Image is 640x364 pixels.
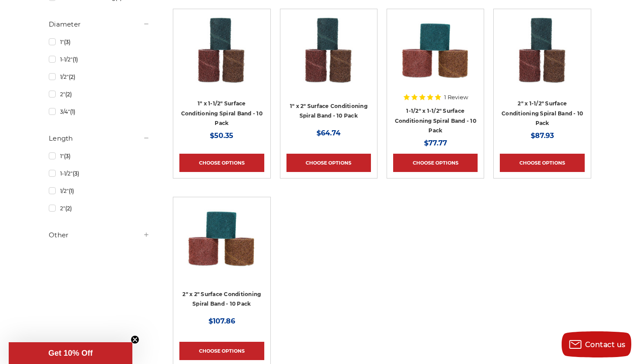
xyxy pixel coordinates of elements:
[210,131,233,140] span: $50.35
[424,139,447,147] span: $77.77
[286,154,371,172] a: Choose Options
[393,154,478,172] a: Choose Options
[290,103,367,119] a: 1" x 2" Surface Conditioning Spiral Band - 10 Pack
[187,15,256,85] img: 1" x 1-1/2" Scotch Brite Spiral Band
[179,342,264,360] a: Choose Options
[49,133,150,144] h5: Length
[9,342,132,364] div: Get 10% OffClose teaser
[48,349,93,357] span: Get 10% Off
[179,154,264,172] a: Choose Options
[395,108,476,134] a: 1-1/2" x 1-1/2" Surface Conditioning Spiral Band - 10 Pack
[49,52,150,67] a: 1-1/2"
[317,129,340,137] span: $64.74
[401,15,470,85] img: 1-1/2" x 1-1/2" Scotch Brite Spiral Band
[49,148,150,164] a: 1"
[444,94,468,100] span: 1 Review
[69,188,74,194] span: (1)
[508,15,577,85] img: 2" x 1-1/2" Scotch Brite Spiral Band
[49,104,150,119] a: 3/4"
[49,201,150,216] a: 2"
[502,100,583,126] a: 2" x 1-1/2" Surface Conditioning Spiral Band - 10 Pack
[294,15,364,85] img: 1" x 2" Scotch Brite Spiral Band
[393,15,478,100] a: 1-1/2" x 1-1/2" Scotch Brite Spiral Band
[585,340,626,349] span: Contact us
[70,108,75,115] span: (1)
[49,87,150,102] a: 2"
[179,203,264,288] a: 2" x 2" Scotch Brite Spiral Band
[49,19,150,30] h5: Diameter
[49,34,150,50] a: 1"
[187,203,256,273] img: 2" x 2" Scotch Brite Spiral Band
[49,69,150,84] a: 1/2"
[69,74,75,80] span: (2)
[286,15,371,100] a: 1" x 2" Scotch Brite Spiral Band
[49,183,150,199] a: 1/2"
[73,56,78,63] span: (1)
[181,100,263,126] a: 1" x 1-1/2" Surface Conditioning Spiral Band - 10 Pack
[562,331,631,357] button: Contact us
[182,291,261,307] a: 2" x 2" Surface Conditioning Spiral Band - 10 Pack
[500,15,584,100] a: 2" x 1-1/2" Scotch Brite Spiral Band
[49,230,150,240] h5: Other
[500,154,584,172] a: Choose Options
[209,317,235,325] span: $107.86
[65,91,72,98] span: (2)
[49,166,150,181] a: 1-1/2"
[65,205,72,212] span: (2)
[64,39,71,45] span: (3)
[64,153,71,159] span: (3)
[131,335,139,344] button: Close teaser
[531,131,554,140] span: $87.93
[179,15,264,100] a: 1" x 1-1/2" Scotch Brite Spiral Band
[73,170,79,177] span: (3)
